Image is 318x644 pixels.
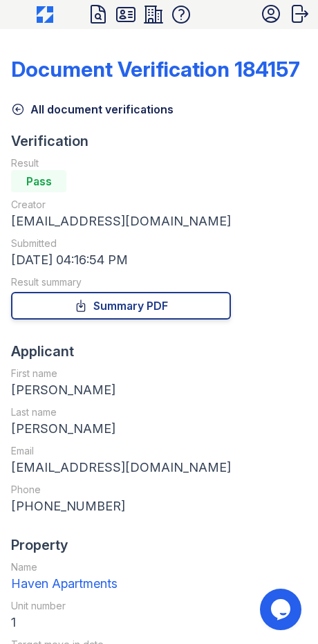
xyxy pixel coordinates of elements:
div: Unit number [11,599,231,613]
div: Pass [11,170,66,192]
div: Applicant [11,342,231,361]
div: Phone [11,483,231,497]
div: Email [11,444,231,458]
div: [PERSON_NAME] [11,380,231,400]
a: Name Haven Apartments [11,560,231,594]
div: Last name [11,405,231,419]
div: Creator [11,198,231,212]
div: Verification [11,131,231,151]
div: First name [11,367,231,380]
div: [EMAIL_ADDRESS][DOMAIN_NAME] [11,458,231,477]
a: Summary PDF [11,292,231,320]
div: Document Verification 184157 [11,57,300,82]
div: [DATE] 04:16:54 PM [11,250,231,270]
div: [PHONE_NUMBER] [11,497,231,516]
div: Name [11,560,231,574]
iframe: chat widget [260,589,304,630]
div: Submitted [11,237,231,250]
img: CE_Icon_Blue-c292c112584629df590d857e76928e9f676e5b41ef8f769ba2f05ee15b207248.png [37,6,53,23]
div: Property [11,535,231,555]
div: [EMAIL_ADDRESS][DOMAIN_NAME] [11,212,231,231]
div: Result [11,156,231,170]
div: [PERSON_NAME] [11,419,231,439]
div: 1 [11,613,231,632]
div: Result summary [11,275,231,289]
div: Haven Apartments [11,574,231,594]
a: All document verifications [11,101,174,118]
